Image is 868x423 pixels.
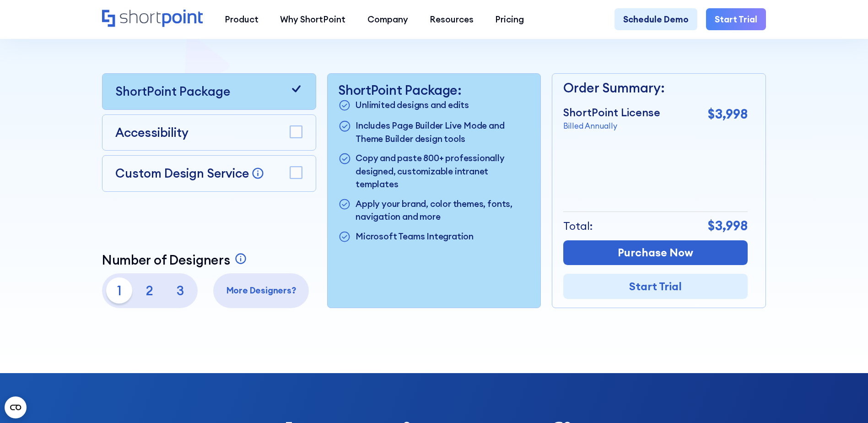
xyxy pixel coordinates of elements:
[563,104,660,121] p: ShortPoint License
[115,82,230,101] p: ShortPoint Package
[563,218,593,234] p: Total:
[708,216,748,236] p: $3,998
[563,274,748,299] a: Start Trial
[706,8,766,30] a: Start Trial
[563,240,748,266] a: Purchase Now
[356,8,419,30] a: Company
[615,8,697,30] a: Schedule Demo
[106,277,132,304] p: 1
[214,8,269,30] a: Product
[356,152,530,190] p: Copy and paste 800+ professionally designed, customizable intranet templates
[430,13,474,26] div: Resources
[485,8,535,30] a: Pricing
[102,10,203,28] a: Home
[225,13,259,26] div: Product
[356,230,474,244] p: Microsoft Teams Integration
[167,277,193,304] p: 3
[356,119,530,145] p: Includes Page Builder Live Mode and Theme Builder design tools
[218,284,305,297] p: More Designers?
[419,8,484,30] a: Resources
[822,379,868,423] iframe: Chat Widget
[563,78,748,98] p: Order Summary:
[367,13,408,26] div: Company
[338,82,530,98] p: ShortPoint Package:
[270,8,356,30] a: Why ShortPoint
[5,396,27,418] button: Open CMP widget
[102,252,230,268] p: Number of Designers
[495,13,524,26] div: Pricing
[102,252,250,268] a: Number of Designers
[356,197,530,223] p: Apply your brand, color themes, fonts, navigation and more
[115,165,249,181] p: Custom Design Service
[708,104,748,124] p: $3,998
[137,277,163,304] p: 2
[115,124,189,142] p: Accessibility
[280,13,345,26] div: Why ShortPoint
[356,98,469,113] p: Unlimited designs and edits
[563,120,660,132] p: Billed Annually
